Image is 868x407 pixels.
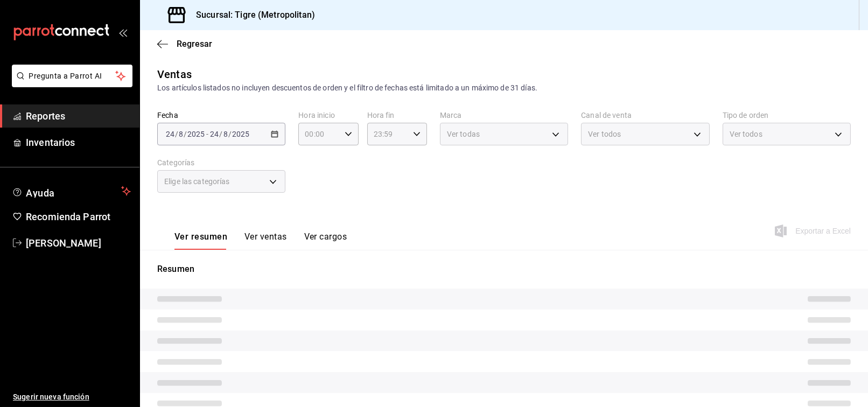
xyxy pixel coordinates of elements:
span: Sugerir nueva función [13,391,131,403]
label: Hora fin [367,112,427,120]
div: Ventas [157,66,192,82]
span: Regresar [177,39,212,49]
button: Ver ventas [244,231,287,250]
h3: Sucursal: Tigre (Metropolitan) [187,9,315,22]
p: Resumen [157,263,851,276]
input: ---- [187,130,205,138]
button: Ver resumen [174,231,227,250]
input: -- [165,130,175,138]
span: Ver todos [588,129,621,139]
label: Tipo de orden [723,112,851,120]
span: / [219,130,222,138]
span: Ver todos [730,129,762,139]
span: [PERSON_NAME] [26,236,131,250]
span: Ver todas [447,129,480,139]
span: / [228,130,232,138]
input: -- [178,130,184,138]
div: navigation tabs [174,231,347,250]
button: Ver cargos [304,231,347,250]
input: -- [209,130,219,138]
span: Inventarios [26,135,131,150]
span: / [184,130,187,138]
label: Hora inicio [298,112,358,120]
span: Elige las categorías [164,176,230,187]
label: Categorías [157,159,285,167]
span: Pregunta a Parrot AI [29,71,116,82]
span: Recomienda Parrot [26,209,131,224]
span: Reportes [26,109,131,123]
a: Pregunta a Parrot AI [8,78,132,89]
div: Los artículos listados no incluyen descuentos de orden y el filtro de fechas está limitado a un m... [157,82,851,94]
label: Marca [440,112,568,120]
label: Fecha [157,112,285,120]
button: Pregunta a Parrot AI [12,65,132,87]
span: Ayuda [26,185,117,198]
button: open_drawer_menu [118,28,127,37]
span: / [175,130,178,138]
span: - [206,130,208,138]
input: ---- [232,130,250,138]
label: Canal de venta [581,112,709,120]
button: Regresar [157,39,212,49]
input: -- [223,130,228,138]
